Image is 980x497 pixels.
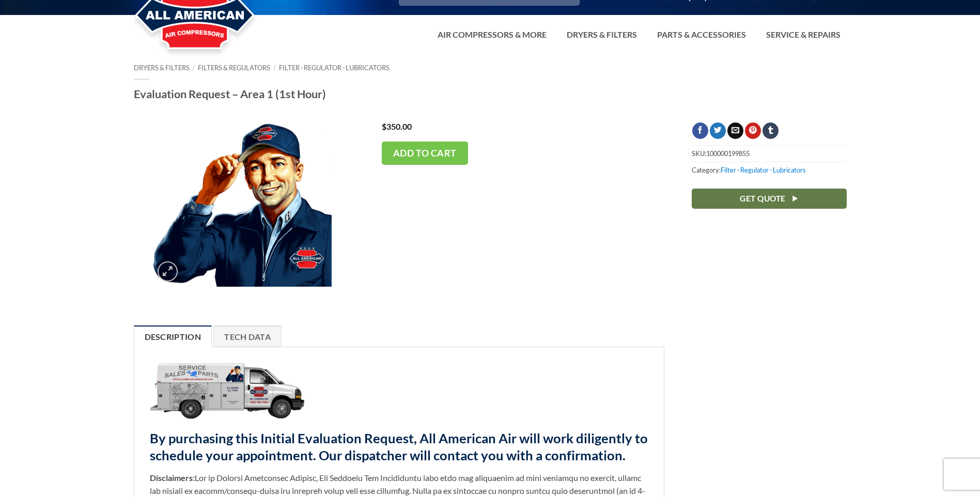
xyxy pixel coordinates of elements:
[150,473,195,483] strong: Disclaimers:
[150,430,648,463] strong: By purchasing this Initial Evaluation Request, All American Air will work diligently to schedule ...
[273,64,276,72] span: /
[134,87,847,101] h1: Evaluation Request – Area 1 (1st Hour)
[382,121,412,131] bdi: 350.00
[721,166,806,174] a: Filter - Regulator - Lubricators
[710,122,726,139] a: Share on Twitter
[152,122,332,287] img: Captain Compressor - All American Air Compressors
[763,122,779,139] a: Share on Tumblr
[692,145,847,161] span: SKU:
[706,149,750,158] span: 100000199855
[692,122,708,139] a: Share on Facebook
[134,325,212,347] a: Description
[134,64,847,72] nav: Breadcrumb
[382,121,386,131] span: $
[134,64,190,72] a: Dryers & Filters
[150,363,305,419] img: Air Compressor Service Truck
[745,122,761,139] a: Pin on Pinterest
[740,192,785,205] span: Get Quote
[760,24,847,45] a: Service & Repairs
[692,189,847,209] a: Get Quote
[431,24,553,45] a: Air Compressors & More
[198,64,270,72] a: Filters & Regulators
[158,261,178,282] a: Zoom
[692,162,847,178] span: Category:
[213,325,282,347] a: Tech Data
[561,24,643,45] a: Dryers & Filters
[727,122,743,139] a: Email to a Friend
[382,142,469,165] button: Add to cart
[192,64,195,72] span: /
[651,24,752,45] a: Parts & Accessories
[279,64,390,72] a: Filter - Regulator - Lubricators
